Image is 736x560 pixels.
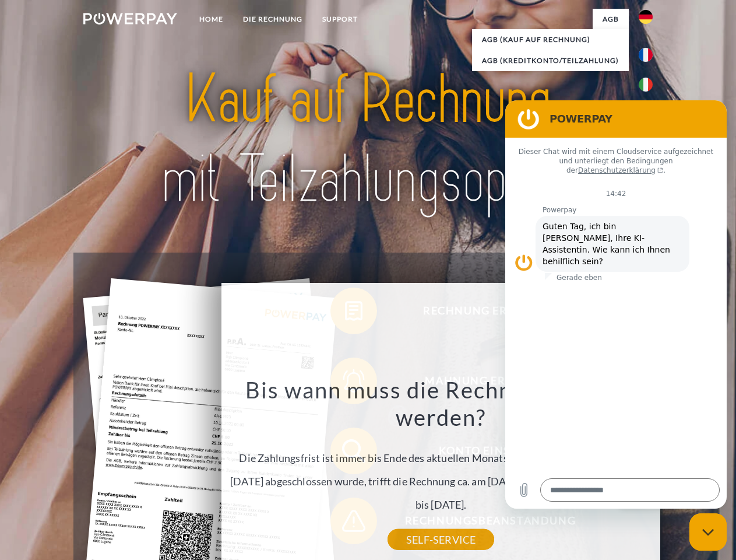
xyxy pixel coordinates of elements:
img: it [639,78,653,92]
a: agb [593,9,629,30]
a: AGB (Kreditkonto/Teilzahlung) [472,50,629,71]
div: Die Zahlungsfrist ist immer bis Ende des aktuellen Monats. Wenn die Bestellung z.B. am [DATE] abg... [228,376,654,540]
iframe: Schaltfläche zum Öffnen des Messaging-Fensters; Konversation läuft [689,513,727,551]
iframe: Messaging-Fenster [505,100,727,509]
a: SUPPORT [312,9,368,30]
a: DIE RECHNUNG [233,9,312,30]
a: Home [189,9,233,30]
a: AGB (Kauf auf Rechnung) [472,29,629,50]
h3: Bis wann muss die Rechnung bezahlt werden? [228,376,654,432]
a: SELF-SERVICE [388,529,494,550]
img: logo-powerpay-white.svg [83,13,177,24]
img: fr [639,48,653,62]
img: title-powerpay_de.svg [111,56,625,223]
img: de [639,10,653,24]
